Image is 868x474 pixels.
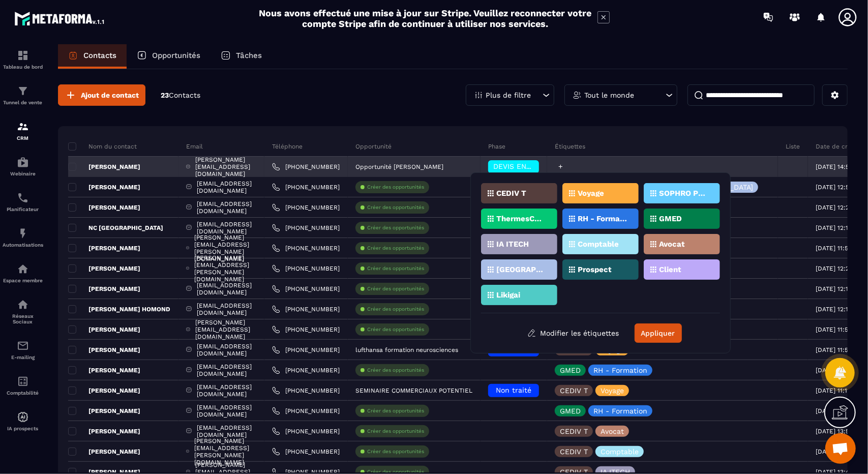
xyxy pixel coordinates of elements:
p: NC [GEOGRAPHIC_DATA] [68,224,163,232]
p: [DATE] 12:12 [816,306,852,313]
img: formation [17,49,29,62]
p: [GEOGRAPHIC_DATA] [496,266,546,273]
p: Avocat [659,241,685,248]
p: RH - Formation [578,215,627,222]
img: automations [17,227,29,240]
a: [PHONE_NUMBER] [272,325,340,334]
span: Contacts [169,91,200,99]
p: [DATE] 11:51 [816,245,851,252]
p: Tout le monde [584,92,634,99]
img: automations [17,263,29,275]
a: Ouvrir le chat [825,433,856,464]
button: Appliquer [635,323,682,343]
p: Opportunité [355,142,392,151]
p: [PERSON_NAME] [68,183,140,191]
a: formationformationTableau de bord [3,42,43,77]
p: [PERSON_NAME] [68,203,140,212]
p: Tâches [236,51,262,60]
img: automations [17,156,29,168]
p: Créer des opportunités [367,448,424,455]
p: Avocat [601,428,624,435]
p: Opportunités [152,51,200,60]
p: [DATE] 13:54 [816,428,853,435]
p: E-mailing [3,354,43,360]
p: [DATE] 12:55 [816,184,853,191]
img: social-network [17,299,29,311]
a: Contacts [58,44,127,69]
p: Contacts [83,51,116,60]
p: Liste [786,142,800,151]
p: Client [659,266,681,273]
p: Créer des opportunités [367,285,424,292]
p: Créer des opportunités [367,407,424,414]
img: logo [14,9,106,27]
p: Tunnel de vente [3,100,43,105]
p: Téléphone [272,142,303,151]
p: Créer des opportunités [367,184,424,191]
p: GMED [560,407,581,414]
a: [PHONE_NUMBER] [272,264,340,273]
p: CRM [3,135,43,141]
p: IA prospects [3,426,43,431]
img: email [17,340,29,352]
p: Nom du contact [68,142,137,151]
p: [PERSON_NAME] HOMOND [68,305,170,313]
p: Comptabilité [3,390,43,396]
p: [PERSON_NAME] [68,407,140,415]
p: [DATE] 11:58 [816,326,852,333]
a: [PHONE_NUMBER] [272,346,340,354]
a: [PHONE_NUMBER] [272,305,340,313]
a: automationsautomationsWebinaire [3,149,43,184]
p: Webinaire [3,171,43,176]
a: [PHONE_NUMBER] [272,427,340,435]
p: 23 [161,91,200,100]
p: GMED [659,215,682,222]
a: automationsautomationsAutomatisations [3,220,43,255]
p: Créer des opportunités [367,245,424,252]
p: Phase [488,142,505,151]
p: Créer des opportunités [367,367,424,374]
p: Étiquettes [555,142,585,151]
a: automationsautomationsEspace membre [3,255,43,291]
p: Planificateur [3,206,43,212]
p: CEDIV T [560,448,588,455]
p: CEDIV T [560,428,588,435]
p: [DATE] 12:25 [816,265,853,272]
p: [DATE] 12:18 [816,285,852,292]
p: CEDIV T [560,387,588,394]
a: [PHONE_NUMBER] [272,244,340,252]
img: accountant [17,375,29,388]
a: Tâches [211,44,272,69]
p: SOPHRO PRO [659,190,708,197]
p: [PERSON_NAME] [68,427,140,435]
p: Créer des opportunités [367,265,424,272]
p: [PERSON_NAME] [68,325,140,334]
h2: Nous avons effectué une mise à jour sur Stripe. Veuillez reconnecter votre compte Stripe afin de ... [259,8,592,29]
a: schedulerschedulerPlanificateur [3,184,43,220]
p: [DATE] 11:11 [816,387,850,394]
p: IA ITECH [496,241,529,248]
p: [PERSON_NAME] [68,264,140,273]
p: lufthansa formation neurosciences [355,346,458,353]
p: [PERSON_NAME] [68,163,140,171]
p: [PERSON_NAME] [68,346,140,354]
a: [PHONE_NUMBER] [272,224,340,232]
p: [PERSON_NAME] [68,244,140,252]
span: Non traité [496,386,531,394]
p: Opportunité [PERSON_NAME] [355,163,443,170]
a: Opportunités [127,44,211,69]
p: [PERSON_NAME] [68,366,140,374]
button: Modifier les étiquettes [520,324,627,342]
p: Automatisations [3,242,43,248]
p: [DATE] 11:16 [816,367,851,374]
span: Ajout de contact [81,90,139,100]
a: [PHONE_NUMBER] [272,387,340,395]
p: [DATE] 13:52 [816,448,853,455]
p: [PERSON_NAME] [68,448,140,456]
p: Voyage [578,190,604,197]
a: [PHONE_NUMBER] [272,285,340,293]
p: Prospect [578,266,612,273]
p: Tableau de bord [3,64,43,70]
p: [DATE] 12:16 [816,224,852,231]
p: Créer des opportunités [367,224,424,231]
